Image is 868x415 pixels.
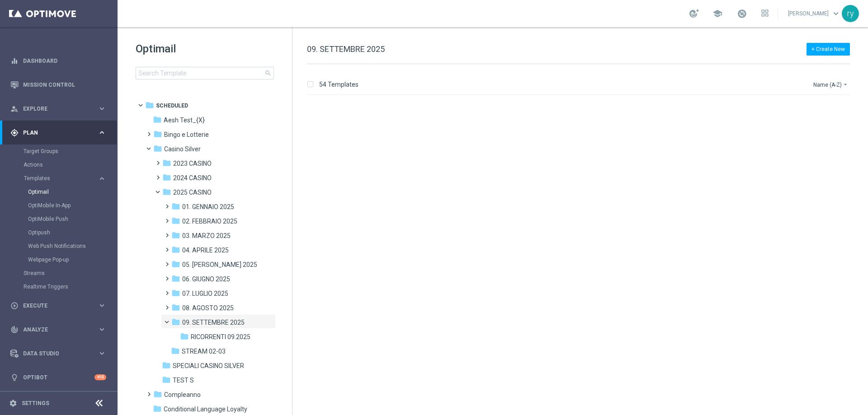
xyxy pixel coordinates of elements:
[164,391,201,399] span: Compleanno
[171,317,180,326] i: folder
[162,375,171,384] i: folder
[10,374,107,381] button: lightbulb Optibot +10
[182,246,229,254] span: 04. APRILE 2025
[23,351,98,356] span: Data Studio
[24,172,117,266] div: Templates
[307,44,385,54] span: 09. SETTEMBRE 2025
[171,245,180,254] i: folder
[10,57,107,65] button: equalizer Dashboard
[162,361,171,370] i: folder
[23,106,98,112] span: Explore
[171,231,180,240] i: folder
[24,266,117,280] div: Streams
[24,161,94,168] a: Actions
[98,301,106,310] i: keyboard_arrow_right
[24,148,94,155] a: Target Groups
[182,304,234,312] span: 08. AGOSTO 2025
[10,326,98,334] div: Analyze
[98,325,106,334] i: keyboard_arrow_right
[173,376,194,384] span: TEST S
[831,9,841,19] span: keyboard_arrow_down
[319,80,359,89] p: 54 Templates
[136,42,274,56] h1: Optimail
[164,145,201,153] span: Casino Silver
[164,116,205,124] span: Aesh Test_{X}
[28,188,94,196] a: Optimail
[173,362,244,370] span: SPECIALI CASINO SILVER
[136,67,274,79] input: Search Template
[23,49,106,73] a: Dashboard
[153,130,162,139] i: folder
[28,242,94,250] a: Web Push Notifications
[10,326,107,333] button: track_changes Analyze keyboard_arrow_right
[10,129,107,136] div: gps_fixed Plan keyboard_arrow_right
[24,280,117,294] div: Realtime Triggers
[9,399,17,407] i: settings
[171,260,180,269] i: folder
[162,173,171,182] i: folder
[164,131,209,139] span: Bingo e Lotterie
[173,159,212,168] span: 2023 CASINO
[10,73,106,97] div: Mission Control
[182,289,228,298] span: 07. LUGLIO 2025
[153,390,162,399] i: folder
[171,216,180,225] i: folder
[98,174,106,183] i: keyboard_arrow_right
[10,365,106,389] div: Optibot
[191,333,250,341] span: RICORRENTI 09.2025
[10,302,107,309] button: play_circle_outline Execute keyboard_arrow_right
[153,404,162,413] i: folder
[182,261,257,269] span: 05. MAGGIO 2025
[182,203,234,211] span: 01. GENNAIO 2025
[712,9,722,19] span: school
[10,302,98,310] div: Execute
[28,215,94,223] a: OptiMobile Push
[28,239,117,253] div: Web Push Notifications
[24,176,89,181] span: Templates
[98,104,106,113] i: keyboard_arrow_right
[24,175,107,182] div: Templates keyboard_arrow_right
[182,217,237,225] span: 02. FEBBRAIO 2025
[94,374,106,380] div: +10
[24,270,94,277] a: Streams
[10,105,107,112] button: person_search Explore keyboard_arrow_right
[182,275,230,283] span: 06. GIUGNO 2025
[182,318,245,326] span: 09. SETTEMBRE 2025
[10,302,19,310] i: play_circle_outline
[24,158,117,172] div: Actions
[22,401,49,406] a: Settings
[24,145,117,158] div: Target Groups
[98,349,106,358] i: keyboard_arrow_right
[153,144,162,153] i: folder
[180,332,189,341] i: folder
[182,232,231,240] span: 03. MARZO 2025
[28,199,117,212] div: OptiMobile In-App
[171,274,180,283] i: folder
[98,128,106,137] i: keyboard_arrow_right
[28,229,94,236] a: Optipush
[153,115,162,124] i: folder
[10,81,107,89] div: Mission Control
[164,405,247,413] span: Conditional Language Loyalty
[10,129,98,137] div: Plan
[23,327,98,332] span: Analyze
[162,187,171,196] i: folder
[171,303,180,312] i: folder
[10,350,98,358] div: Data Studio
[171,289,180,298] i: folder
[23,303,98,308] span: Execute
[171,202,180,211] i: folder
[28,226,117,239] div: Optipush
[10,350,107,357] button: Data Studio keyboard_arrow_right
[787,7,842,20] a: [PERSON_NAME]keyboard_arrow_down
[842,5,859,22] div: ry
[162,159,171,168] i: folder
[10,57,19,65] i: equalizer
[264,70,272,77] span: search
